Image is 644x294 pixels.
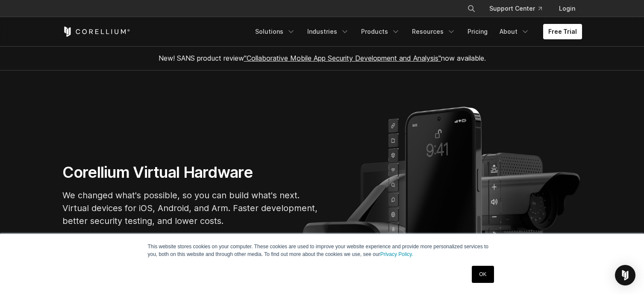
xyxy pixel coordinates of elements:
[482,1,549,16] a: Support Center
[62,189,319,227] p: We changed what's possible, so you can build what's next. Virtual devices for iOS, Android, and A...
[244,54,441,62] a: "Collaborative Mobile App Security Development and Analysis"
[250,24,582,39] div: Navigation Menu
[457,1,582,16] div: Navigation Menu
[464,1,479,16] button: Search
[615,265,635,285] div: Open Intercom Messenger
[462,24,493,39] a: Pricing
[250,24,300,39] a: Solutions
[472,266,494,283] a: OK
[159,54,486,62] span: New! SANS product review now available.
[62,26,130,37] a: Corellium Home
[543,24,582,39] a: Free Trial
[380,251,413,257] a: Privacy Policy.
[407,24,461,39] a: Resources
[356,24,405,39] a: Products
[302,24,354,39] a: Industries
[552,1,582,16] a: Login
[494,24,535,39] a: About
[148,243,497,258] p: This website stores cookies on your computer. These cookies are used to improve your website expe...
[62,163,319,182] h1: Corellium Virtual Hardware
